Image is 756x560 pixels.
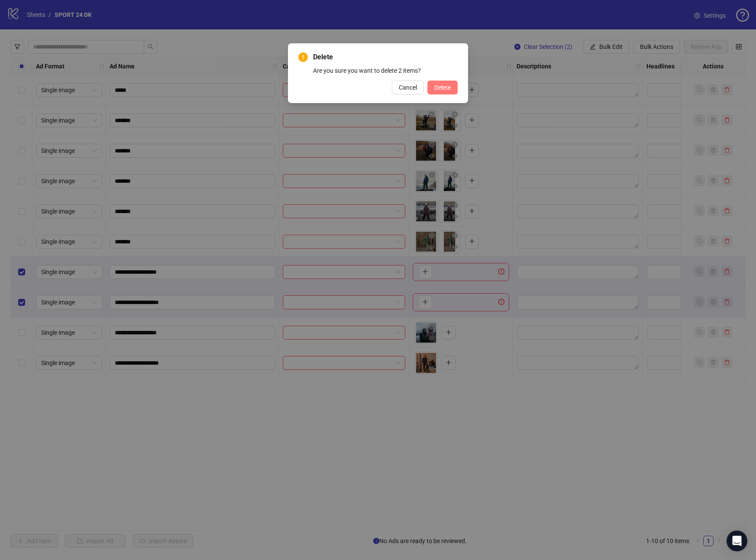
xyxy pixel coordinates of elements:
[727,531,747,551] div: Open Intercom Messenger
[434,84,451,91] span: Delete
[298,52,308,62] span: exclamation-circle
[313,66,458,75] div: Are you sure you want to delete 2 items?
[392,81,424,94] button: Cancel
[427,81,458,94] button: Delete
[313,52,458,62] span: Delete
[399,84,417,91] span: Cancel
